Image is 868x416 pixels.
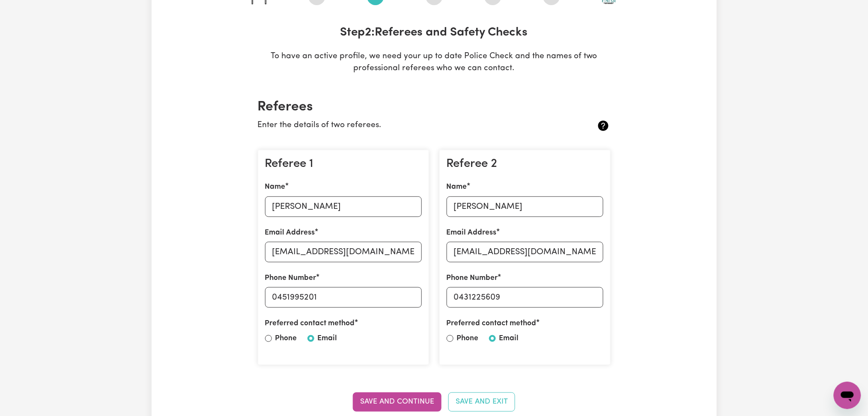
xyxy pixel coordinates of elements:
label: Email Address [447,227,497,238]
p: Enter the details of two referees. [258,119,552,132]
label: Phone [275,333,297,344]
iframe: Button to launch messaging window [834,382,861,409]
label: Name [447,181,467,193]
button: Save and Continue [353,392,441,411]
h2: Referees [258,99,611,115]
label: Email [499,333,519,344]
label: Preferred contact method [447,318,537,329]
h3: Step 2 : Referees and Safety Checks [251,26,617,40]
label: Phone Number [447,273,498,284]
p: To have an active profile, we need your up to date Police Check and the names of two professional... [251,51,617,75]
label: Phone Number [265,273,316,284]
button: Save and Exit [448,392,515,411]
label: Email Address [265,227,315,238]
h3: Referee 1 [265,157,422,172]
h3: Referee 2 [447,157,603,172]
label: Preferred contact method [265,318,355,329]
label: Phone [457,333,479,344]
label: Name [265,181,286,193]
label: Email [318,333,337,344]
